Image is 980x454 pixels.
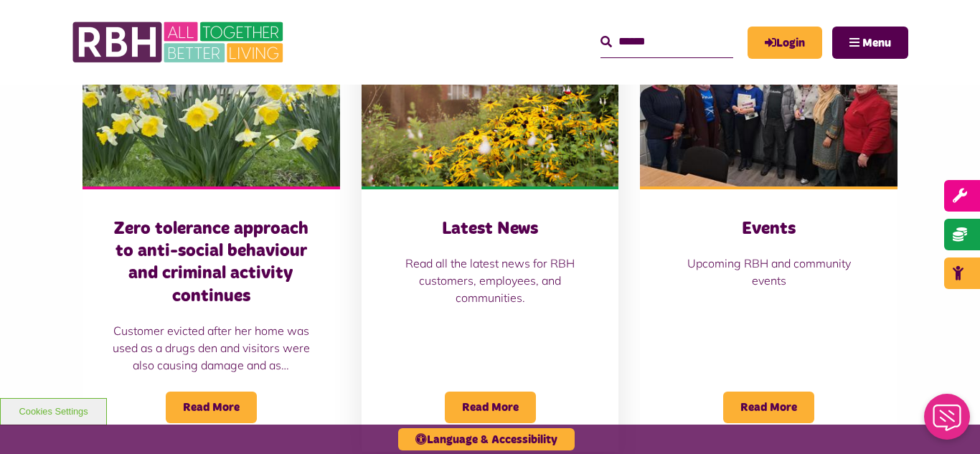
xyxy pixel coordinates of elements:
[83,26,340,452] a: Zero tolerance approach to anti-social behaviour and criminal activity continues Customer evicted...
[390,255,590,306] p: Read all the latest news for RBH customers, employees, and communities.
[111,322,311,374] p: Customer evicted after her home was used as a drugs den and visitors were also causing damage and...
[915,389,980,454] iframe: Netcall Web Assistant for live chat
[669,218,869,240] h3: Events
[72,14,287,70] img: RBH
[723,392,814,423] span: Read More
[832,27,908,59] button: Navigation
[166,392,257,423] span: Read More
[640,26,897,452] a: Events Upcoming RBH and community events Read More
[390,218,590,240] h3: Latest News
[111,218,311,308] h3: Zero tolerance approach to anti-social behaviour and criminal activity continues
[83,26,340,186] img: Freehold
[362,26,619,186] img: SAZ MEDIA RBH HOUSING4
[862,37,891,49] span: Menu
[398,428,575,450] button: Language & Accessibility
[669,255,869,289] p: Upcoming RBH and community events
[640,26,897,186] img: Group photo of customers and colleagues at Spotland Community Centre
[445,392,536,423] span: Read More
[362,26,619,452] a: Latest News Read all the latest news for RBH customers, employees, and communities. Read More
[600,27,733,57] input: Search
[748,27,822,59] a: MyRBH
